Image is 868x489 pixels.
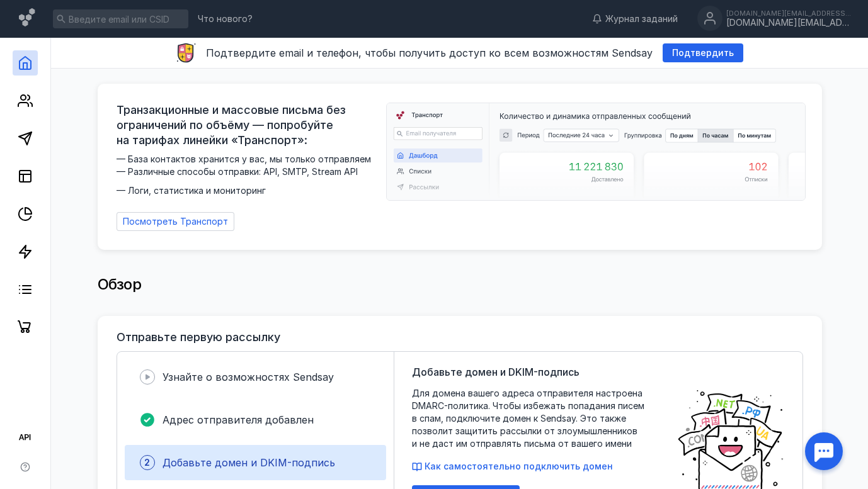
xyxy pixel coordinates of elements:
[206,47,653,59] span: Подтвердите email и телефон, чтобы получить доступ ко всем возможностям Sendsay
[117,212,234,231] a: Посмотреть Транспорт
[726,18,852,28] div: [DOMAIN_NAME][EMAIL_ADDRESS][DOMAIN_NAME]
[53,9,188,28] input: Введите email или CSID
[412,460,613,473] button: Как самостоятельно подключить домен
[163,371,334,383] span: Узнайте о возможностях Sendsay
[117,103,379,148] span: Транзакционные и массовые письма без ограничений по объёму — попробуйте на тарифах линейки «Транс...
[117,153,379,197] span: — База контактов хранится у вас, мы только отправляем — Различные способы отправки: API, SMTP, St...
[672,48,734,59] span: Подтвердить
[586,13,684,25] a: Журнал заданий
[663,43,743,62] button: Подтвердить
[412,387,664,450] span: Для домена вашего адреса отправителя настроена DMARC-политика. Чтобы избежать попадания писем в с...
[117,331,280,344] h3: Отправьте первую рассылку
[123,216,228,227] span: Посмотреть Транспорт
[144,456,150,469] span: 2
[726,9,852,17] div: [DOMAIN_NAME][EMAIL_ADDRESS][DOMAIN_NAME]
[387,103,805,200] img: dashboard-transport-banner
[163,456,335,469] span: Добавьте домен и DKIM-подпись
[412,364,580,379] span: Добавьте домен и DKIM-подпись
[198,14,253,23] span: Что нового?
[191,14,259,23] a: Что нового?
[98,275,142,293] span: Обзор
[605,13,678,25] span: Журнал заданий
[425,461,613,471] span: Как самостоятельно подключить домен
[163,413,314,426] span: Адрес отправителя добавлен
